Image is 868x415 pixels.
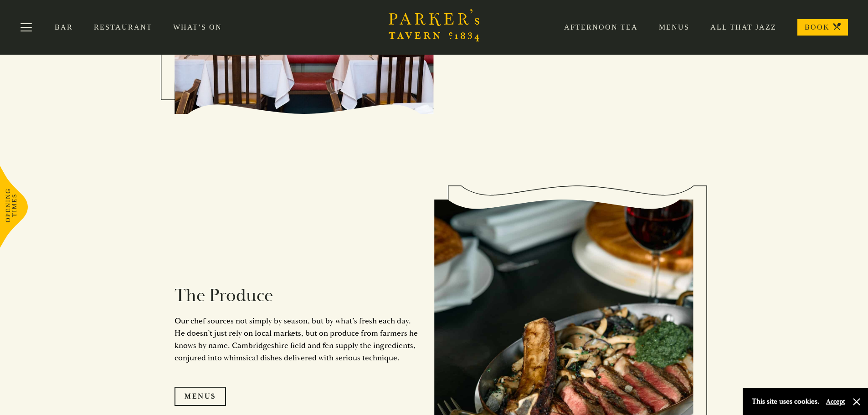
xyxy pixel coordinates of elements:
[852,397,861,406] button: Close and accept
[752,395,819,408] p: This site uses cookies.
[826,397,845,406] button: Accept
[175,315,421,364] p: Our chef sources not simply by season, but by what’s fresh each day. He doesn’t just rely on loca...
[175,387,226,406] a: Menus
[175,285,421,307] h2: The Produce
